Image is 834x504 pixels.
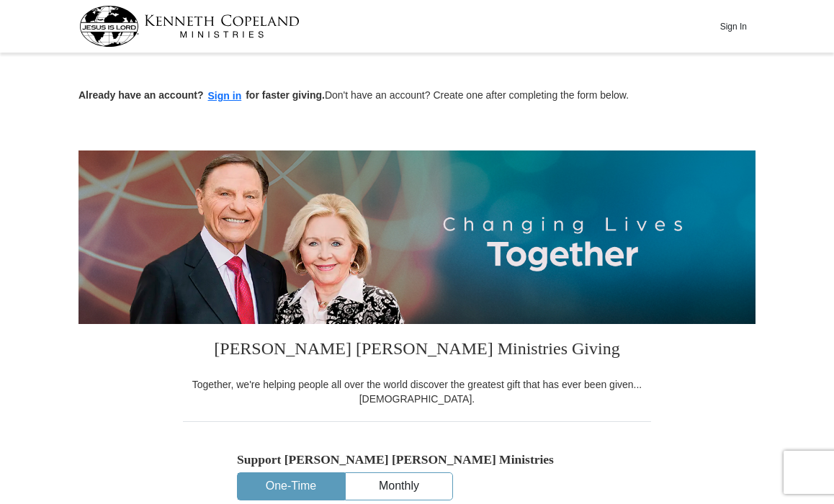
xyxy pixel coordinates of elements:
[183,377,651,406] div: Together, we're helping people all over the world discover the greatest gift that has ever been g...
[712,15,755,37] button: Sign In
[79,89,325,101] strong: Already have an account? for faster giving.
[346,473,452,500] button: Monthly
[183,324,651,377] h3: [PERSON_NAME] [PERSON_NAME] Ministries Giving
[237,452,597,467] h5: Support [PERSON_NAME] [PERSON_NAME] Ministries
[79,6,300,47] img: kcm-header-logo.svg
[238,473,344,500] button: One-Time
[204,88,246,104] button: Sign in
[79,88,755,104] p: Don't have an account? Create one after completing the form below.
